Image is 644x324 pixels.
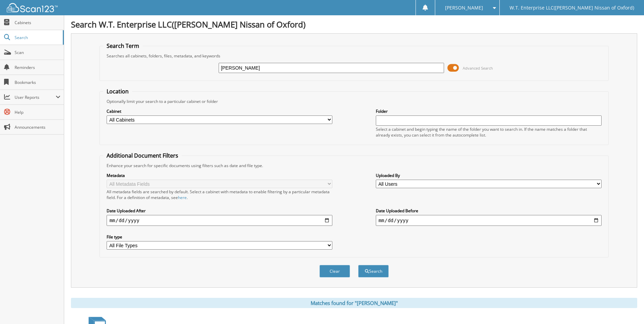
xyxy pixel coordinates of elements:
legend: Additional Document Filters [103,152,182,159]
div: Optionally limit your search to a particular cabinet or folder [103,98,605,104]
label: Folder [376,108,602,114]
label: Uploaded By [376,173,602,178]
span: [PERSON_NAME] [445,6,483,10]
span: Announcements [15,124,60,130]
div: Select a cabinet and begin typing the name of the folder you want to search in. If the name match... [376,126,602,138]
span: W.T. Enterprise LLC([PERSON_NAME] Nissan of Oxford) [510,6,634,10]
label: Date Uploaded Before [376,208,602,214]
span: Scan [15,50,60,55]
span: Search [15,35,59,40]
legend: Search Term [103,42,143,50]
label: Date Uploaded After [107,208,332,214]
span: Advanced Search [463,66,493,71]
span: Help [15,109,60,115]
span: Bookmarks [15,79,60,85]
span: Reminders [15,65,60,70]
legend: Location [103,88,132,95]
button: Search [358,265,389,277]
span: Cabinets [15,20,60,25]
label: Cabinet [107,108,332,114]
div: All metadata fields are searched by default. Select a cabinet with metadata to enable filtering b... [107,189,332,200]
img: scan123-logo-white.svg [7,3,58,12]
div: Searches all cabinets, folders, files, metadata, and keywords [103,53,605,59]
input: start [107,215,332,226]
label: Metadata [107,173,332,178]
div: Enhance your search for specific documents using filters such as date and file type. [103,163,605,168]
span: User Reports [15,94,56,100]
input: end [376,215,602,226]
a: here [178,195,187,200]
label: File type [107,234,332,240]
h1: Search W.T. Enterprise LLC([PERSON_NAME] Nissan of Oxford) [71,19,637,30]
div: Matches found for "[PERSON_NAME]" [71,298,637,308]
button: Clear [319,265,350,277]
